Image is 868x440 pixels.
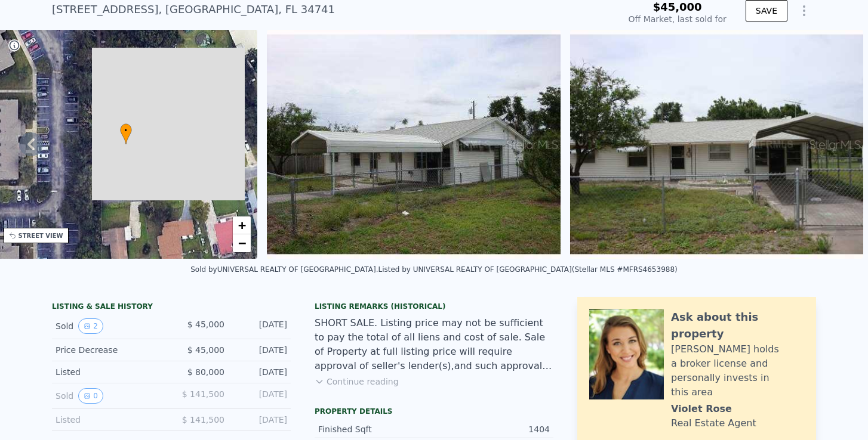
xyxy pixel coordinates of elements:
button: Continue reading [315,376,399,388]
span: − [238,236,246,250]
div: STREET VIEW [19,231,63,240]
div: [DATE] [234,318,287,334]
div: Finished Sqft [318,423,434,435]
div: [DATE] [234,366,287,378]
button: View historical data [78,388,103,404]
a: Zoom in [233,216,251,234]
div: Property details [315,407,553,416]
div: [PERSON_NAME] holds a broker license and personally invests in this area [671,342,804,399]
div: Real Estate Agent [671,416,756,430]
div: Listing Remarks (Historical) [315,302,553,311]
span: $45,000 [653,1,702,13]
img: Sale: 47733724 Parcel: 46428649 [570,30,864,259]
a: Zoom out [233,234,251,252]
div: Listed by UNIVERSAL REALTY OF [GEOGRAPHIC_DATA] (Stellar MLS #MFRS4653988) [378,265,677,274]
span: $ 45,000 [187,345,224,355]
div: [DATE] [234,388,287,404]
div: Off Market, last sold for [629,13,727,25]
div: Listed [56,366,162,378]
div: Violet Rose [671,402,732,416]
div: Sold by UNIVERSAL REALTY OF [GEOGRAPHIC_DATA] . [190,265,378,274]
div: • [120,123,132,144]
span: + [238,218,246,233]
div: [DATE] [234,344,287,356]
span: $ 141,500 [182,415,224,424]
button: View historical data [78,318,103,334]
div: Price Decrease [56,344,162,356]
div: SHORT SALE. Listing price may not be sufficient to pay the total of all liens and cost of sale. S... [315,316,553,373]
div: LISTING & SALE HISTORY [52,302,291,314]
img: Sale: 47733724 Parcel: 46428649 [267,30,561,259]
div: Ask about this property [671,309,804,342]
span: $ 80,000 [187,367,224,377]
span: $ 45,000 [187,320,224,329]
div: [DATE] [234,414,287,426]
div: 1404 [434,423,550,435]
span: $ 141,500 [182,389,224,399]
div: Sold [56,318,162,334]
span: • [120,125,132,136]
div: Listed [56,414,162,426]
div: Sold [56,388,162,404]
div: [STREET_ADDRESS] , [GEOGRAPHIC_DATA] , FL 34741 [52,1,335,18]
